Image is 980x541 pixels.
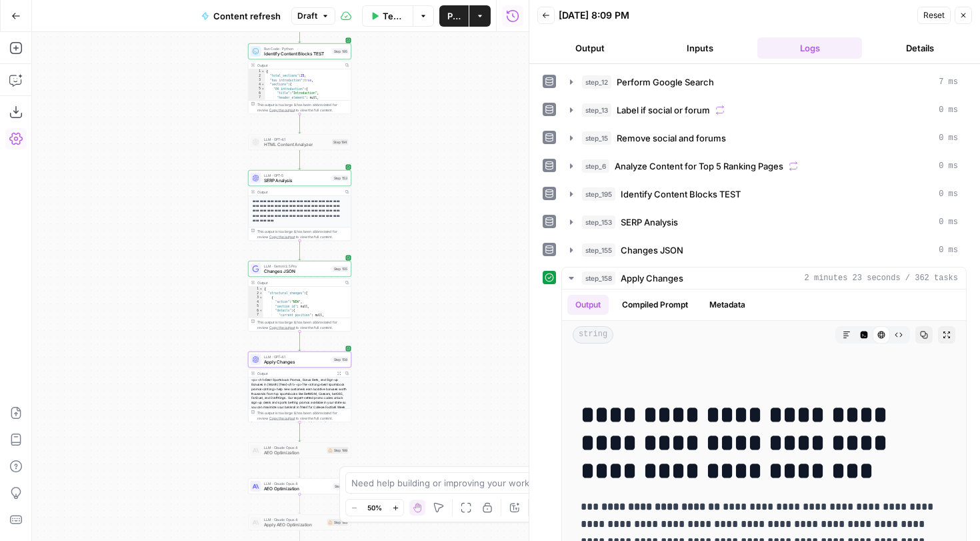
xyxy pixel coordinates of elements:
span: Toggle code folding, rows 1 through 351 [261,69,265,74]
span: Copy the output [269,108,295,112]
span: Toggle code folding, rows 6 through 11 [259,309,263,314]
span: 0 ms [939,160,958,172]
span: LLM · Claude Opus 4 [264,517,325,522]
span: step_6 [582,159,609,173]
div: 4 [249,83,265,87]
button: 2 minutes 23 seconds / 362 tasks [562,267,966,289]
div: Run Code · PythonIdentify Content Blocks TESTStep 195Output{ "total_sections":25, "has_introducti... [248,43,351,114]
button: Output [567,295,609,315]
button: Compiled Prompt [614,295,696,315]
span: SERP Analysis [264,177,330,184]
span: LLM · Gemini 2.5 Pro [264,263,330,269]
span: LLM · GPT-4.1 [264,354,330,360]
button: 0 ms [562,239,966,261]
button: Test Workflow [362,5,413,27]
button: 0 ms [562,99,966,121]
span: step_13 [582,103,611,117]
span: step_195 [582,187,615,201]
span: Test Workflow [383,9,405,23]
div: Step 158 [333,357,349,363]
g: Edge from step_194 to step_153 [299,150,301,169]
div: Step 188 [327,447,349,454]
span: Apply Changes [621,272,683,285]
span: Toggle code folding, rows 5 through 32 [261,87,265,91]
button: Publish [439,5,469,27]
span: step_15 [582,131,611,145]
div: LLM · Claude Opus 4AEO OptimizationStep 188 [248,442,351,458]
span: 7 ms [939,76,958,88]
span: 0 ms [939,216,958,228]
g: Edge from step_195 to step_194 [299,114,301,133]
span: Copy the output [269,416,295,420]
span: LLM · Claude Opus 4 [264,481,331,486]
span: LLM · GPT-4.1 [264,137,330,142]
div: Step 191 [333,484,349,490]
div: LLM · Claude Opus 4AEO OptimizationStep 191 [248,478,351,494]
span: Toggle code folding, rows 1 through 14 [259,287,263,292]
div: Step 185 [327,519,349,526]
div: 6 [249,91,265,96]
div: 1 [249,69,265,74]
button: 0 ms [562,211,966,233]
span: Run Code · Python [264,46,330,51]
button: 0 ms [562,127,966,149]
span: AEO Optimization [264,486,331,492]
button: Inputs [647,37,752,59]
g: Edge from step_155 to step_158 [299,332,301,351]
div: Output [257,189,341,195]
div: 5 [249,87,265,91]
div: This output is too large & has been abbreviated for review. to view the full content. [257,320,349,330]
span: step_153 [582,215,615,229]
span: Copy the output [269,326,295,330]
span: Copy the output [269,235,295,239]
button: Reset [917,7,951,24]
g: Edge from step_158 to step_188 [299,422,301,442]
span: SERP Analysis [621,215,678,229]
button: 0 ms [562,155,966,177]
div: 2 [249,292,263,296]
button: Logs [757,37,862,59]
span: LLM · GPT-5 [264,173,330,178]
span: Apply Changes [264,359,330,366]
button: Content refresh [193,5,289,27]
div: 6 [249,309,263,314]
div: This output is too large & has been abbreviated for review. to view the full content. [257,102,349,113]
span: string [573,326,613,344]
div: This output is too large & has been abbreviated for review. to view the full content. [257,229,349,239]
span: AEO Optimization [264,450,325,456]
span: Toggle code folding, rows 2 through 13 [259,292,263,296]
button: Metadata [701,295,753,315]
div: <p> <h1>Best Sportsbook Promos, Bonus Bets, and Sign-up Bonuses in [Month] [Year]</h1> <p>The <st... [249,378,351,454]
div: Step 194 [332,139,349,145]
div: Output [257,280,341,286]
span: Draft [297,10,317,22]
div: LLM · GPT-4.1Apply ChangesStep 158Output<p> <h1>Best Sportsbook Promos, Bonus Bets, and Sign-up B... [248,352,351,422]
span: Remove social and forums [617,131,726,145]
div: 3 [249,78,265,83]
button: Output [537,37,642,59]
span: Apply AEO Optimization [264,522,325,528]
span: step_12 [582,75,611,89]
div: 7 [249,95,265,100]
div: 1 [249,287,263,292]
button: 7 ms [562,71,966,93]
span: 2 minutes 23 seconds / 362 tasks [805,272,958,284]
span: Content refresh [213,9,281,23]
div: 3 [249,296,263,300]
div: LLM · Claude Opus 4Apply AEO OptimizationStep 185 [248,514,351,530]
span: Perform Google Search [617,75,714,89]
span: 50% [367,502,382,513]
span: step_155 [582,243,615,257]
g: Edge from step_188 to step_191 [299,458,301,478]
button: 0 ms [562,183,966,205]
span: step_158 [582,272,615,285]
div: 4 [249,300,263,305]
span: LLM · Claude Opus 4 [264,445,325,450]
span: Analyze Content for Top 5 Ranking Pages [615,159,783,173]
span: Identify Content Blocks TEST [264,51,330,57]
div: 5 [249,304,263,309]
div: 7 [249,313,263,318]
span: Label if social or forum [617,103,710,117]
span: 0 ms [939,188,958,200]
g: Edge from step_191 to step_185 [299,494,301,514]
